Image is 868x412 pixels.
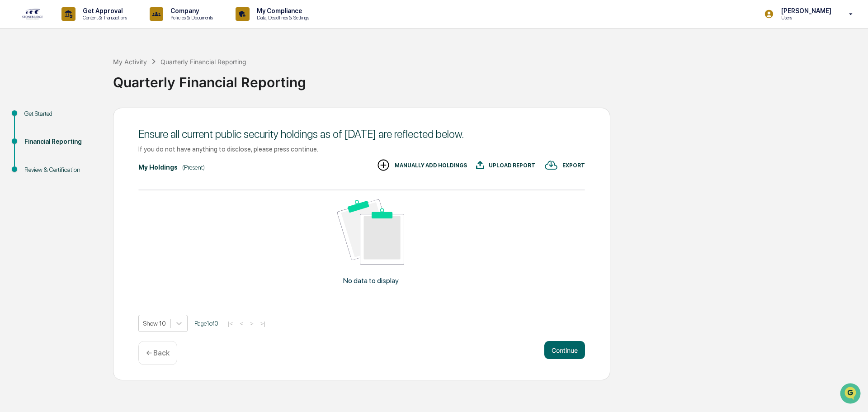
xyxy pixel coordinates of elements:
div: MANUALLY ADD HOLDINGS [395,162,467,169]
span: Attestations [75,161,112,170]
a: 🔎Data Lookup [5,174,61,190]
span: • [75,123,78,130]
p: My Compliance [250,7,314,14]
div: 🗄️ [66,161,73,169]
div: If you do not have anything to disclose, please press continue. [138,145,585,153]
div: We're available if you need us! [41,78,124,85]
p: Policies & Documents [163,14,217,21]
div: 🖐️ [9,161,16,169]
button: > [247,320,256,327]
button: See all [140,99,165,109]
div: My Holdings [138,164,178,171]
img: UPLOAD REPORT [476,158,484,172]
a: 🗄️Attestations [62,157,116,173]
img: 1746055101610-c473b297-6a78-478c-a979-82029cc54cd1 [9,69,25,85]
div: UPLOAD REPORT [489,162,535,169]
p: Users [774,14,836,21]
button: Start new chat [154,72,165,83]
span: Preclearance [18,161,58,170]
img: MANUALLY ADD HOLDINGS [377,158,390,172]
img: logo [22,8,43,20]
div: Quarterly Financial Reporting [160,58,246,66]
div: Ensure all current public security holdings as of [DATE] are reflected below. [138,128,585,141]
img: EXPORT [544,158,558,172]
div: Quarterly Financial Reporting [113,67,863,90]
button: >| [258,320,268,327]
div: 🔎 [9,179,16,186]
p: How can we help? [9,19,165,33]
div: EXPORT [562,162,585,169]
p: Get Approval [75,7,132,14]
span: [DATE] [80,123,99,130]
div: Past conversations [9,100,61,108]
img: Jack Rasmussen [9,114,24,129]
span: Data Lookup [18,178,57,187]
div: Financial Reporting [24,137,99,147]
div: Get Started [24,109,99,118]
button: < [237,320,246,327]
img: 1746055101610-c473b297-6a78-478c-a979-82029cc54cd1 [18,123,25,131]
p: No data to display [343,276,399,285]
div: My Activity [113,58,147,66]
a: Powered byPylon [64,199,109,207]
p: Content & Transactions [75,14,132,21]
p: Company [163,7,217,14]
img: 8933085812038_c878075ebb4cc5468115_72.jpg [19,69,35,85]
p: ← Back [146,349,170,357]
span: [PERSON_NAME] [28,123,73,130]
p: [PERSON_NAME] [774,7,836,14]
button: Continue [544,341,585,359]
p: Data, Deadlines & Settings [250,14,314,21]
div: (Present) [182,164,205,171]
img: No data [337,199,404,265]
button: |< [225,320,236,327]
div: Review & Certification [24,165,99,175]
span: Pylon [90,200,109,207]
span: Page 1 of 0 [194,320,218,327]
a: 🖐️Preclearance [5,157,62,173]
iframe: Open customer support [839,382,863,407]
div: Start new chat [41,69,148,78]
